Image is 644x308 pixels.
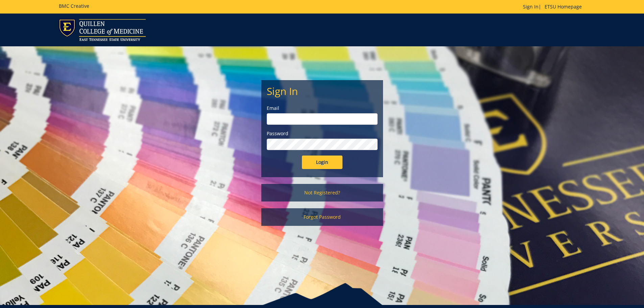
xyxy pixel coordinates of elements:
img: ETSU logo [59,19,146,41]
h5: BMC Creative [59,3,89,8]
a: Forgot Password [261,208,383,226]
a: ETSU Homepage [541,3,585,10]
label: Password [267,130,378,137]
a: Not Registered? [261,184,383,202]
label: Email [267,105,378,112]
p: | [523,3,585,10]
a: Sign In [523,3,539,10]
input: Login [302,156,342,169]
h2: Sign In [267,86,378,97]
